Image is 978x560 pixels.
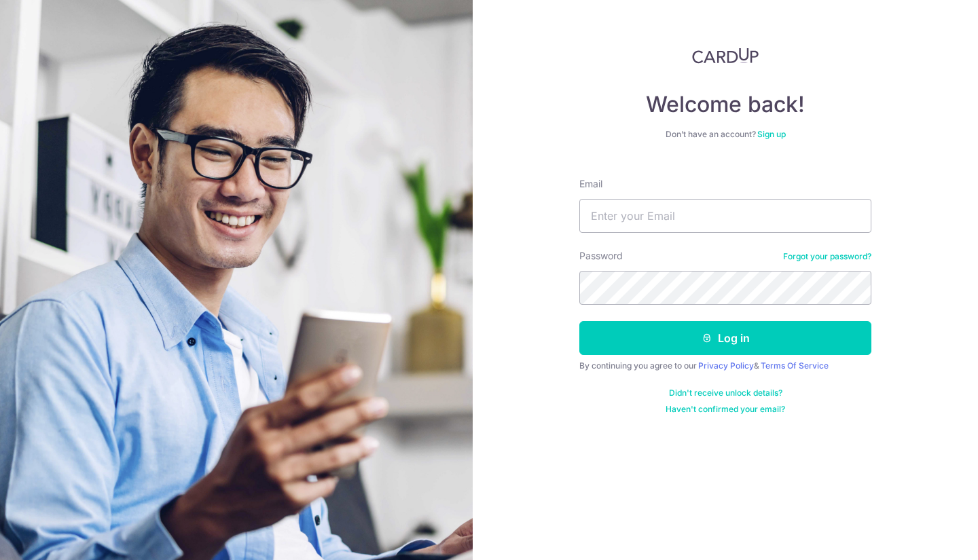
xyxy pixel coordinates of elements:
a: Terms Of Service [761,360,829,371]
h4: Welcome back! [579,91,871,118]
label: Email [579,177,602,191]
div: By continuing you agree to our & [579,360,871,371]
div: Don’t have an account? [579,129,871,140]
a: Didn't receive unlock details? [669,388,782,398]
img: CardUp Logo [692,48,759,64]
a: Haven't confirmed your email? [666,404,785,415]
button: Log in [579,321,871,355]
a: Forgot your password? [783,251,871,262]
label: Password [579,249,623,263]
a: Privacy Policy [698,360,754,371]
a: Sign up [757,129,786,139]
input: Enter your Email [579,199,871,233]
